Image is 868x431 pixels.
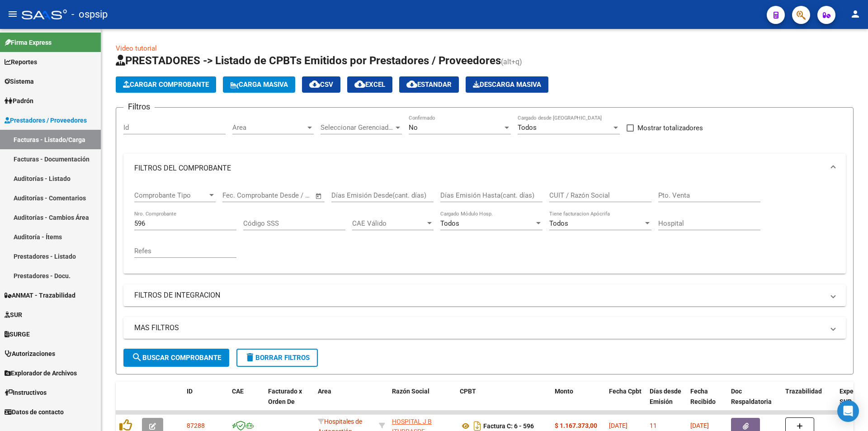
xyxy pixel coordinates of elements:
[314,382,375,422] datatable-header-cell: Area
[650,388,681,405] span: Días desde Emisión
[309,79,320,90] mat-icon: cloud_download
[637,123,703,133] span: Mostrar totalizadores
[5,368,77,378] span: Explorador de Archivos
[473,81,541,89] span: Descarga Masiva
[5,96,33,106] span: Padrón
[609,422,627,429] span: [DATE]
[232,388,244,395] span: CAE
[850,9,861,19] mat-icon: person
[555,388,573,395] span: Monto
[134,191,208,199] span: Comprobante Tipo
[782,382,836,422] datatable-header-cell: Trazabilidad
[406,79,417,90] mat-icon: cloud_download
[466,76,548,93] button: Descarga Masiva
[518,123,537,132] span: Todos
[5,388,47,398] span: Instructivos
[5,76,34,86] span: Sistema
[837,400,859,422] div: Open Intercom Messenger
[551,382,605,422] datatable-header-cell: Monto
[399,76,459,93] button: Estandar
[5,329,30,339] span: SURGE
[134,290,824,300] mat-panel-title: FILTROS DE INTEGRACION
[7,9,18,19] mat-icon: menu
[388,382,456,422] datatable-header-cell: Razón Social
[236,349,318,367] button: Borrar Filtros
[245,352,255,363] mat-icon: delete
[690,422,709,429] span: [DATE]
[123,154,846,183] mat-expansion-panel-header: FILTROS DEL COMPROBANTE
[549,219,568,227] span: Todos
[302,76,340,93] button: CSV
[264,382,314,422] datatable-header-cell: Facturado x Orden De
[5,349,55,359] span: Autorizaciones
[314,191,324,201] button: Open calendar
[456,382,551,422] datatable-header-cell: CPBT
[466,76,548,93] app-download-masive: Descarga masiva de comprobantes (adjuntos)
[71,5,108,24] span: - ospsip
[5,290,75,300] span: ANMAT - Trazabilidad
[609,388,642,395] span: Fecha Cpbt
[354,81,385,89] span: EXCEL
[245,354,310,362] span: Borrar Filtros
[785,388,822,395] span: Trazabilidad
[605,382,646,422] datatable-header-cell: Fecha Cpbt
[123,317,846,339] mat-expansion-panel-header: MAS FILTROS
[123,284,846,306] mat-expansion-panel-header: FILTROS DE INTEGRACION
[116,54,501,67] span: PRESTADORES -> Listado de CPBTs Emitidos por Prestadores / Proveedores
[727,382,782,422] datatable-header-cell: Doc Respaldatoria
[187,422,205,429] span: 87288
[318,388,331,395] span: Area
[134,323,824,333] mat-panel-title: MAS FILTROS
[223,76,295,93] button: Carga Masiva
[116,44,157,52] a: Video tutorial
[347,76,392,93] button: EXCEL
[228,382,264,422] datatable-header-cell: CAE
[460,388,476,395] span: CPBT
[650,422,657,429] span: 11
[134,163,824,173] mat-panel-title: FILTROS DEL COMPROBANTE
[646,382,687,422] datatable-header-cell: Días desde Emisión
[222,191,252,199] input: Start date
[183,382,228,422] datatable-header-cell: ID
[230,81,288,89] span: Carga Masiva
[123,183,846,274] div: FILTROS DEL COMPROBANTE
[687,382,727,422] datatable-header-cell: Fecha Recibido
[392,388,429,395] span: Razón Social
[232,123,306,132] span: Area
[309,81,333,89] span: CSV
[352,219,425,227] span: CAE Válido
[409,123,418,132] span: No
[555,422,597,429] strong: $ 1.167.373,00
[690,388,716,405] span: Fecha Recibido
[5,57,37,67] span: Reportes
[5,115,87,125] span: Prestadores / Proveedores
[132,352,142,363] mat-icon: search
[501,57,522,66] span: (alt+q)
[354,79,365,90] mat-icon: cloud_download
[123,349,229,367] button: Buscar Comprobante
[123,100,155,113] h3: Filtros
[187,388,193,395] span: ID
[5,310,22,320] span: SUR
[268,388,302,405] span: Facturado x Orden De
[116,76,216,93] button: Cargar Comprobante
[483,422,534,430] strong: Factura C: 6 - 596
[406,81,452,89] span: Estandar
[5,407,64,417] span: Datos de contacto
[321,123,394,132] span: Seleccionar Gerenciador
[260,191,304,199] input: End date
[132,354,221,362] span: Buscar Comprobante
[5,38,52,47] span: Firma Express
[123,81,209,89] span: Cargar Comprobante
[731,388,772,405] span: Doc Respaldatoria
[440,219,459,227] span: Todos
